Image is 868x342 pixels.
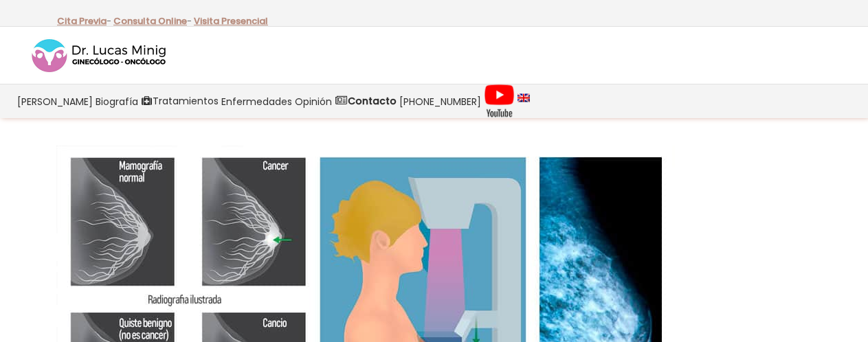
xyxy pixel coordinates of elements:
img: Videos Youtube Ginecología [484,84,515,118]
a: language english [516,84,531,118]
span: [PHONE_NUMBER] [399,93,481,109]
a: Visita Presencial [194,14,268,27]
strong: Contacto [348,94,397,108]
a: Biografía [94,84,140,118]
a: Tratamientos [140,84,220,118]
img: language english [518,93,530,102]
a: Enfermedades [220,84,293,118]
p: - [113,12,192,30]
a: Opinión [293,84,333,118]
a: Contacto [333,84,398,118]
a: Videos Youtube Ginecología [482,84,516,118]
a: [PERSON_NAME] [16,84,94,118]
a: [PHONE_NUMBER] [398,84,482,118]
span: Biografía [96,93,138,109]
span: Enfermedades [221,93,292,109]
a: Consulta Online [113,14,187,27]
span: [PERSON_NAME] [17,93,93,109]
a: Cita Previa [57,14,107,27]
span: Opinión [295,93,332,109]
p: - [57,12,111,30]
span: Tratamientos [153,93,219,109]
